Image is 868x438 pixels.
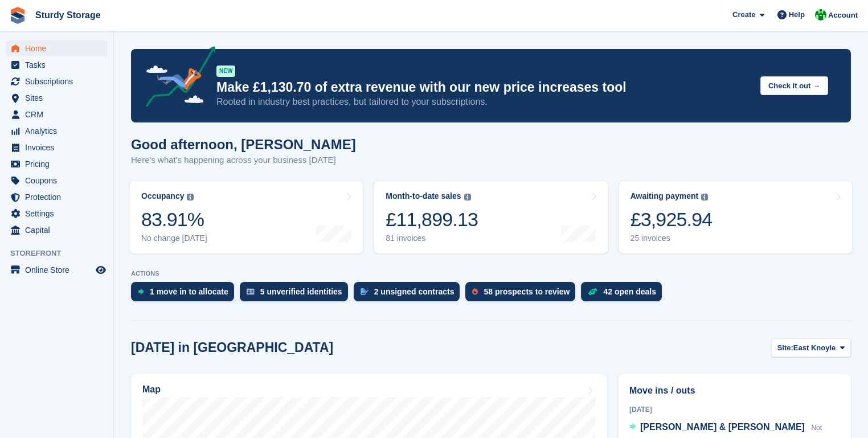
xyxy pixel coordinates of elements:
[484,287,570,296] div: 58 prospects to review
[771,338,851,357] button: Site: East Knoyle
[732,9,755,21] span: Create
[94,263,108,277] a: Preview store
[216,79,751,96] p: Make £1,130.70 of extra revenue with our new price increases tool
[6,140,108,155] a: menu
[386,208,478,231] div: £11,899.13
[138,288,144,295] img: move_ins_to_allocate_icon-fdf77a2bb77ea45bf5b3d319d69a93e2d87916cf1d5bf7949dd705db3b84f3ca.svg
[25,189,93,205] span: Protection
[760,76,828,95] button: Check it out →
[216,66,235,77] div: NEW
[25,173,93,189] span: Coupons
[6,222,108,238] a: menu
[588,288,597,296] img: deal-1b604bf984904fb50ccaf53a9ad4b4a5d6e5aea283cecdc64d6e3604feb123c2.svg
[464,194,471,200] img: icon-info-grey-7440780725fd019a000dd9b08b2336e03edf1995a4989e88bcd33f0948082b44.svg
[472,288,478,295] img: prospect-51fa495bee0391a8d652442698ab0144808aea92771e9ea1ae160a38d050c398.svg
[25,140,93,155] span: Invoices
[630,234,713,243] div: 25 invoices
[386,234,478,243] div: 81 invoices
[25,90,93,106] span: Sites
[31,6,105,24] a: Sturdy Storage
[6,156,108,172] a: menu
[187,194,194,200] img: icon-info-grey-7440780725fd019a000dd9b08b2336e03edf1995a4989e88bcd33f0948082b44.svg
[141,191,184,201] div: Occupancy
[131,282,240,307] a: 1 move in to allocate
[619,181,852,253] a: Awaiting payment £3,925.94 25 invoices
[374,181,607,253] a: Month-to-date sales £11,899.13 81 invoices
[25,40,93,56] span: Home
[216,96,751,108] p: Rooted in industry best practices, but tailored to your subscriptions.
[6,173,108,189] a: menu
[6,107,108,122] a: menu
[465,282,581,307] a: 58 prospects to review
[142,384,161,395] h2: Map
[25,107,93,122] span: CRM
[815,9,826,21] img: Simon Sturdy
[130,181,363,253] a: Occupancy 83.91% No change [DATE]
[6,189,108,205] a: menu
[374,287,455,296] div: 2 unsigned contracts
[141,234,207,243] div: No change [DATE]
[630,208,713,231] div: £3,925.94
[25,206,93,222] span: Settings
[131,137,356,152] h1: Good afternoon, [PERSON_NAME]
[386,191,461,201] div: Month-to-date sales
[150,287,228,296] div: 1 move in to allocate
[6,40,108,56] a: menu
[9,7,26,24] img: stora-icon-8386f47178a22dfd0bd8f6a31ec36ba5ce8667c1dd55bd0f319d3a0aa187defe.svg
[25,57,93,73] span: Tasks
[629,404,840,415] div: [DATE]
[701,194,708,200] img: icon-info-grey-7440780725fd019a000dd9b08b2336e03edf1995a4989e88bcd33f0948082b44.svg
[354,282,466,307] a: 2 unsigned contracts
[789,9,805,21] span: Help
[793,342,836,354] span: East Knoyle
[240,282,354,307] a: 5 unverified identities
[25,123,93,139] span: Analytics
[25,222,93,238] span: Capital
[6,57,108,73] a: menu
[131,340,333,355] h2: [DATE] in [GEOGRAPHIC_DATA]
[6,262,108,278] a: menu
[25,73,93,89] span: Subscriptions
[136,46,216,111] img: price-adjustments-announcement-icon-8257ccfd72463d97f412b2fc003d46551f7dbcb40ab6d574587a9cd5c0d94...
[6,73,108,89] a: menu
[581,282,668,307] a: 42 open deals
[25,156,93,172] span: Pricing
[6,206,108,222] a: menu
[247,288,255,295] img: verify_identity-adf6edd0f0f0b5bbfe63781bf79b02c33cf7c696d77639b501bdc392416b5a36.svg
[6,123,108,139] a: menu
[131,270,851,277] p: ACTIONS
[777,342,793,354] span: Site:
[6,90,108,106] a: menu
[25,262,93,278] span: Online Store
[10,248,113,259] span: Storefront
[629,384,840,398] h2: Move ins / outs
[361,288,369,295] img: contract_signature_icon-13c848040528278c33f63329250d36e43548de30e8caae1d1a13099fd9432cc5.svg
[131,154,356,167] p: Here's what's happening across your business [DATE]
[640,422,805,432] span: [PERSON_NAME] & [PERSON_NAME]
[630,191,699,201] div: Awaiting payment
[828,10,858,21] span: Account
[141,208,207,231] div: 83.91%
[260,287,342,296] div: 5 unverified identities
[603,287,656,296] div: 42 open deals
